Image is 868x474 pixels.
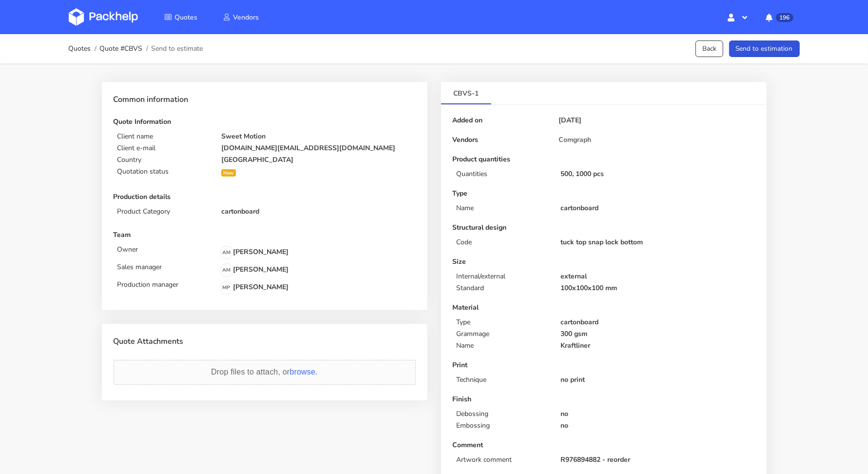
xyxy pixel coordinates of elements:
p: [PERSON_NAME] [220,263,289,277]
p: R976894882 - reorder [560,456,755,464]
p: no [560,422,755,430]
a: Quote #CBVS [99,45,142,53]
p: Product Category [117,208,210,216]
a: Quotes [69,45,91,53]
span: MP [220,281,233,294]
p: 500, 1000 pcs [560,170,755,178]
p: Finish [453,395,755,403]
span: browse. [289,368,317,376]
p: Owner [117,246,215,254]
p: Quotation status [117,168,210,176]
p: Production manager [117,281,215,289]
p: Internal/external [457,273,549,280]
span: Vendors [233,13,259,22]
p: no [560,410,755,418]
span: Drop files to attach, or [211,368,318,376]
p: Size [453,258,755,266]
span: Quotes [174,13,197,22]
a: Back [695,40,723,58]
span: 196 [776,13,793,22]
p: Added on [453,117,555,124]
a: Vendors [211,8,270,26]
p: 300 gsm [560,330,755,338]
p: no print [560,376,755,384]
p: tuck top snap lock bottom [560,238,755,246]
p: Type [457,318,549,326]
p: [DATE] [559,117,582,124]
p: Product quantities [453,156,755,163]
p: Country [117,156,210,164]
button: Send to estimation [729,40,800,58]
img: Dashboard [69,8,138,26]
p: Sales manager [117,263,215,271]
p: Type [453,190,755,197]
p: Vendors [453,136,555,144]
p: Material [453,304,755,312]
p: Structural design [453,224,755,232]
p: Common information [114,94,416,106]
p: Technique [457,376,549,384]
p: Artwork comment [457,456,549,464]
p: Sweet Motion [221,133,416,140]
p: Name [457,342,549,350]
p: Embossing [457,422,549,430]
p: cartonboard [560,318,755,326]
span: Comgraph [559,136,592,144]
p: Name [457,204,549,212]
p: Comment [453,441,755,449]
p: Grammage [457,330,549,338]
p: cartonboard [560,204,755,212]
a: CBVS-1 [441,82,492,103]
span: Send to estimate [151,45,203,53]
a: Quotes [153,8,209,26]
p: [PERSON_NAME] [220,281,289,295]
p: Quote Information [114,118,416,126]
p: Team [114,231,416,239]
p: [GEOGRAPHIC_DATA] [221,156,416,164]
p: external [560,273,755,280]
nav: breadcrumb [69,39,203,59]
p: cartonboard [221,208,416,216]
p: Production details [114,193,416,201]
span: AM [220,264,233,276]
p: [PERSON_NAME] [220,246,289,259]
p: Client name [117,133,210,140]
p: Standard [457,284,549,292]
p: 100x100x100 mm [560,284,755,292]
p: Client e-mail [117,144,210,152]
span: AM [220,246,233,259]
p: Debossing [457,410,549,418]
button: 196 [758,8,799,26]
p: Code [457,238,549,246]
div: New [221,169,236,177]
p: Kraftliner [560,342,755,350]
p: Quantities [457,170,549,178]
p: [DOMAIN_NAME][EMAIL_ADDRESS][DOMAIN_NAME] [221,144,416,152]
p: Quote Attachments [114,336,416,348]
p: Print [453,361,755,369]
